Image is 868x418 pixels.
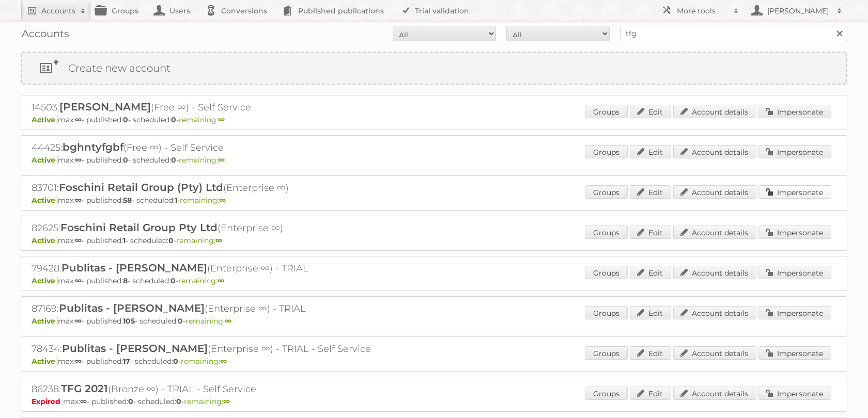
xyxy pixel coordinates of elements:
a: Edit [630,346,671,360]
a: Groups [585,145,628,158]
h2: More tools [677,6,729,16]
p: max: - published: - scheduled: - [32,236,836,245]
strong: ∞ [218,115,225,124]
strong: 17 [123,357,130,366]
strong: 1 [175,196,177,205]
span: remaining: [178,276,224,285]
span: remaining: [185,316,231,326]
p: max: - published: - scheduled: - [32,196,836,205]
a: Account details [673,387,756,400]
strong: 0 [123,155,128,165]
strong: 8 [123,276,128,285]
strong: 58 [123,196,132,205]
span: remaining: [179,155,225,165]
span: TFG 2021 [61,382,108,395]
h2: 14503: (Free ∞) - Self Service [32,101,393,114]
a: Create new account [22,53,846,84]
a: Account details [673,145,756,158]
strong: 1 [123,236,126,245]
a: Groups [585,185,628,199]
strong: ∞ [75,155,82,165]
p: max: - published: - scheduled: - [32,316,836,326]
span: remaining: [176,236,222,245]
strong: ∞ [80,397,87,406]
a: Edit [630,105,671,118]
span: Active [32,115,58,124]
h2: [PERSON_NAME] [765,6,832,16]
span: Foschini Retail Group (Pty) Ltd [59,181,223,194]
strong: ∞ [75,115,82,124]
strong: ∞ [223,397,230,406]
strong: ∞ [225,316,231,326]
a: Account details [673,346,756,360]
a: Impersonate [758,185,831,199]
p: max: - published: - scheduled: - [32,357,836,366]
span: Active [32,276,58,285]
strong: 0 [171,276,176,285]
strong: ∞ [215,236,222,245]
a: Groups [585,306,628,319]
strong: ∞ [75,196,82,205]
span: Foschini Retail Group Pty Ltd [60,221,218,234]
strong: 105 [123,316,135,326]
a: Account details [673,266,756,279]
strong: ∞ [75,357,82,366]
strong: 0 [171,115,176,124]
strong: 0 [128,397,133,406]
h2: 87169: (Enterprise ∞) - TRIAL [32,302,393,315]
strong: 0 [123,115,128,124]
a: Groups [585,387,628,400]
a: Impersonate [758,226,831,239]
h2: 79428: (Enterprise ∞) - TRIAL [32,262,393,275]
a: Account details [673,185,756,199]
strong: ∞ [75,276,82,285]
h2: 83701: (Enterprise ∞) [32,181,393,195]
a: Impersonate [758,105,831,118]
strong: ∞ [75,236,82,245]
a: Account details [673,306,756,319]
span: Publitas - [PERSON_NAME] [59,302,205,314]
a: Impersonate [758,387,831,400]
a: Edit [630,266,671,279]
span: remaining: [184,397,230,406]
a: Impersonate [758,145,831,158]
strong: ∞ [219,196,226,205]
strong: 0 [168,236,174,245]
p: max: - published: - scheduled: - [32,397,836,406]
a: Account details [673,226,756,239]
a: Groups [585,266,628,279]
span: remaining: [179,115,225,124]
a: Impersonate [758,346,831,360]
span: Active [32,236,58,245]
a: Edit [630,145,671,158]
strong: 0 [173,357,178,366]
h2: 44425: (Free ∞) - Self Service [32,141,393,154]
span: Active [32,155,58,165]
span: Publitas - [PERSON_NAME] [61,262,207,274]
h2: 86238: (Bronze ∞) - TRIAL - Self Service [32,382,393,396]
p: max: - published: - scheduled: - [32,155,836,165]
h2: 82625: (Enterprise ∞) [32,221,393,235]
a: Groups [585,226,628,239]
strong: ∞ [220,357,227,366]
strong: 0 [178,316,183,326]
p: max: - published: - scheduled: - [32,115,836,124]
a: Edit [630,226,671,239]
a: Groups [585,105,628,118]
strong: ∞ [218,155,225,165]
a: Edit [630,306,671,319]
span: Expired [32,397,63,406]
span: [PERSON_NAME] [59,101,151,113]
span: remaining: [180,196,226,205]
span: bghntyfgbf [63,141,123,153]
a: Edit [630,185,671,199]
a: Impersonate [758,306,831,319]
span: Publitas - [PERSON_NAME] [62,342,208,355]
p: max: - published: - scheduled: - [32,276,836,285]
a: Account details [673,105,756,118]
a: Groups [585,346,628,360]
span: Active [32,316,58,326]
strong: ∞ [218,276,224,285]
span: Active [32,357,58,366]
strong: ∞ [75,316,82,326]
